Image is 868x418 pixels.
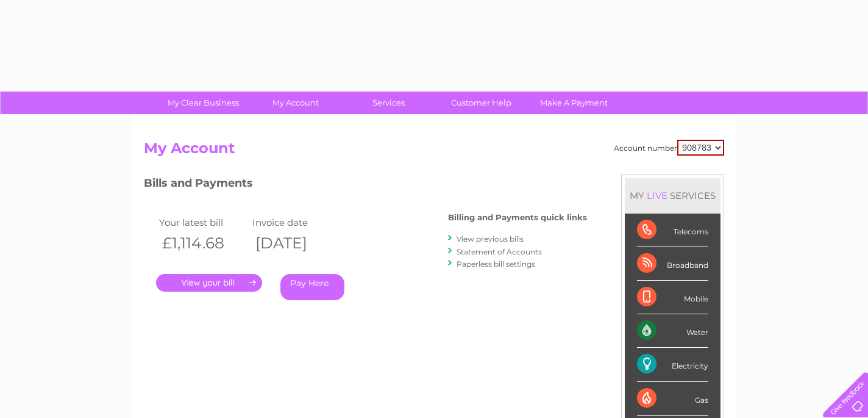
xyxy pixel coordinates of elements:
a: Services [338,92,439,114]
h4: Billing and Payments quick links [448,213,587,222]
div: Mobile [637,281,708,314]
div: Account number [614,140,724,156]
h2: My Account [144,140,724,163]
a: View previous bills [457,234,524,243]
div: Telecoms [637,214,708,247]
a: My Account [246,92,346,114]
div: Broadband [637,247,708,281]
th: £1,114.68 [156,231,249,256]
a: Paperless bill settings [457,259,535,268]
a: Pay Here [280,274,344,300]
th: [DATE] [249,231,343,256]
td: Invoice date [249,214,343,231]
a: Statement of Accounts [457,247,542,256]
div: Electricity [637,348,708,381]
a: Customer Help [431,92,532,114]
td: Your latest bill [156,214,249,231]
h3: Bills and Payments [144,175,587,196]
a: . [156,274,262,292]
div: Gas [637,382,708,416]
div: LIVE [644,190,670,201]
div: Water [637,314,708,348]
a: Make A Payment [524,92,624,114]
a: My Clear Business [153,92,254,114]
div: MY SERVICES [625,178,720,213]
